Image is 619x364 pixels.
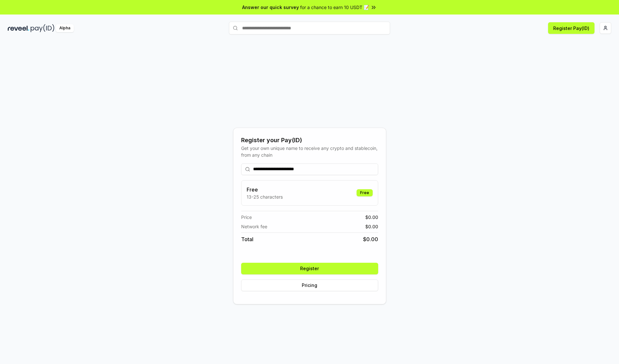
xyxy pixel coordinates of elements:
[241,280,378,291] button: Pricing
[365,223,378,230] span: $ 0.00
[300,4,369,11] span: for a chance to earn 10 USDT 📝
[242,4,299,11] span: Answer our quick survey
[56,24,74,32] div: Alpha
[365,214,378,221] span: $ 0.00
[241,145,378,158] div: Get your own unique name to receive any crypto and stablecoin, from any chain
[31,24,54,32] img: pay_id
[548,22,594,34] button: Register Pay(ID)
[247,186,283,193] h3: Free
[241,136,378,145] div: Register your Pay(ID)
[8,24,29,32] img: reveel_dark
[363,235,378,243] span: $ 0.00
[241,214,252,221] span: Price
[241,263,378,274] button: Register
[241,235,253,243] span: Total
[241,223,267,230] span: Network fee
[357,189,373,196] div: Free
[247,193,283,200] p: 13-25 characters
